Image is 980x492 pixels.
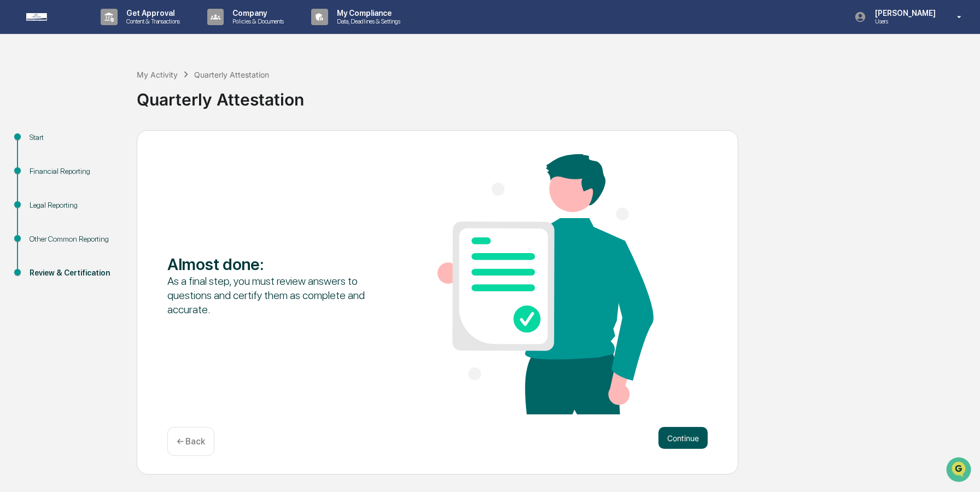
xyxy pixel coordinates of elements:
[90,138,136,149] span: Attestations
[437,154,654,414] img: Almost done
[30,132,119,143] div: Start
[658,427,708,449] button: Continue
[30,233,119,245] div: Other Common Reporting
[26,13,79,21] img: logo
[30,267,119,279] div: Review & Certification
[137,81,975,109] div: Quarterly Attestation
[11,23,199,40] p: How can we help?
[328,17,406,25] p: Data, Deadlines & Settings
[866,9,941,17] p: [PERSON_NAME]
[79,139,88,148] div: 🗄️
[37,84,179,95] div: Start new chat
[137,70,178,79] div: My Activity
[109,185,132,194] span: Pylon
[11,139,20,148] div: 🖐️
[11,84,31,103] img: 1746055101610-c473b297-6a78-478c-a979-82029cc54cd1
[7,133,75,153] a: 🖐️Preclearance
[167,254,383,274] div: Almost done :
[77,185,132,194] a: Powered byPylon
[7,154,73,174] a: 🔎Data Lookup
[328,9,406,17] p: My Compliance
[22,138,71,149] span: Preclearance
[194,70,269,79] div: Quarterly Attestation
[30,166,119,177] div: Financial Reporting
[866,17,941,25] p: Users
[945,456,975,485] iframe: Open customer support
[37,95,143,103] div: We're offline, we'll be back soon
[11,160,20,168] div: 🔎
[22,159,69,169] span: Data Lookup
[177,436,205,447] p: ← Back
[224,9,289,17] p: Company
[75,133,140,153] a: 🗄️Attestations
[186,87,199,100] button: Start new chat
[224,17,289,25] p: Policies & Documents
[30,200,119,211] div: Legal Reporting
[118,9,185,17] p: Get Approval
[167,274,383,317] div: As a final step, you must review answers to questions and certify them as complete and accurate.
[118,17,185,25] p: Content & Transactions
